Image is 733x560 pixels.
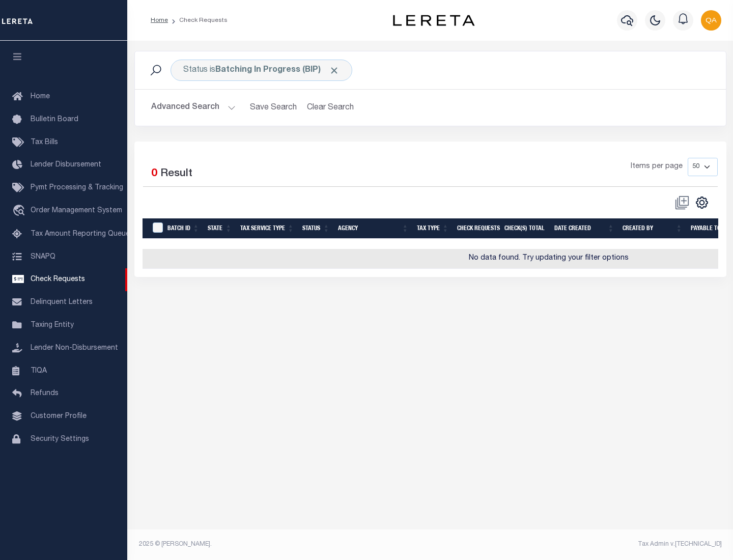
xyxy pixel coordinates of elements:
img: logo-dark.svg [393,15,474,26]
label: Result [160,166,192,182]
span: Check Requests [31,276,85,283]
span: Delinquent Letters [31,299,93,306]
span: Tax Bills [31,139,58,146]
th: Batch Id: activate to sort column ascending [163,218,204,239]
button: Clear Search [303,98,358,118]
span: Lender Non-Disbursement [31,345,118,352]
span: Security Settings [31,436,89,443]
img: svg+xml;base64,PHN2ZyB4bWxucz0iaHR0cDovL3d3dy53My5vcmcvMjAwMC9zdmciIHBvaW50ZXItZXZlbnRzPSJub25lIi... [701,10,721,31]
th: Agency: activate to sort column ascending [334,218,413,239]
th: Check Requests [453,218,500,239]
span: Items per page [631,161,683,173]
span: TIQA [31,367,47,374]
span: Pymt Processing & Tracking [31,184,123,191]
div: Status is [171,60,352,81]
div: 2025 © [PERSON_NAME]. [131,540,431,549]
th: Date Created: activate to sort column ascending [550,218,618,239]
th: Tax Service Type: activate to sort column ascending [236,218,298,239]
span: Order Management System [31,207,122,214]
th: Check(s) Total [500,218,550,239]
span: Click to Remove [329,65,340,76]
a: Home [151,17,168,23]
th: State: activate to sort column ascending [204,218,236,239]
span: Tax Amount Reporting Queue [31,231,130,238]
span: SNAPQ [31,253,55,260]
span: 0 [151,169,157,179]
span: Customer Profile [31,413,87,420]
div: Tax Admin v.[TECHNICAL_ID] [438,540,722,549]
span: Taxing Entity [31,322,74,329]
th: Created By: activate to sort column ascending [618,218,687,239]
th: Tax Type: activate to sort column ascending [413,218,453,239]
button: Advanced Search [151,98,236,118]
b: Batching In Progress (BIP) [215,66,340,74]
li: Check Requests [168,16,228,25]
th: Status: activate to sort column ascending [298,218,334,239]
span: Bulletin Board [31,116,78,123]
span: Refunds [31,390,59,397]
span: Home [31,93,50,100]
button: Save Search [244,98,303,118]
span: Lender Disbursement [31,161,101,169]
i: travel_explore [12,205,29,218]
